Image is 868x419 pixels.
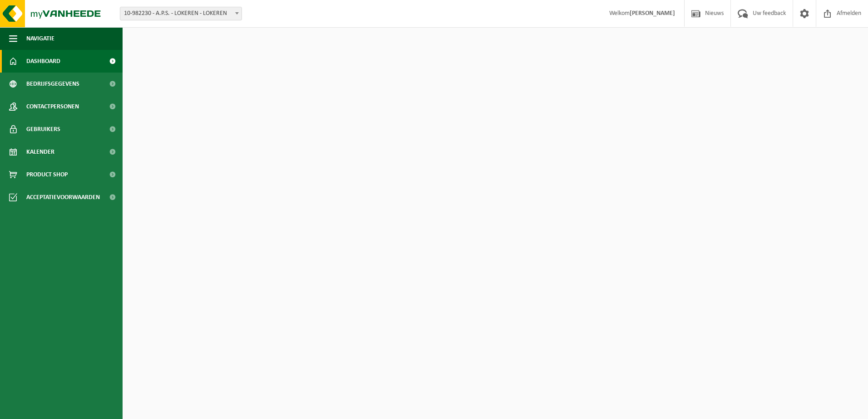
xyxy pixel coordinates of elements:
[26,118,60,141] span: Gebruikers
[26,163,68,186] span: Product Shop
[26,73,79,95] span: Bedrijfsgegevens
[120,7,242,20] span: 10-982230 - A.P.S. - LOKEREN - LOKEREN
[26,186,100,209] span: Acceptatievoorwaarden
[26,27,54,50] span: Navigatie
[26,141,54,163] span: Kalender
[26,95,79,118] span: Contactpersonen
[26,50,60,73] span: Dashboard
[120,7,242,20] span: 10-982230 - A.P.S. - LOKEREN - LOKEREN
[630,10,675,17] strong: [PERSON_NAME]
